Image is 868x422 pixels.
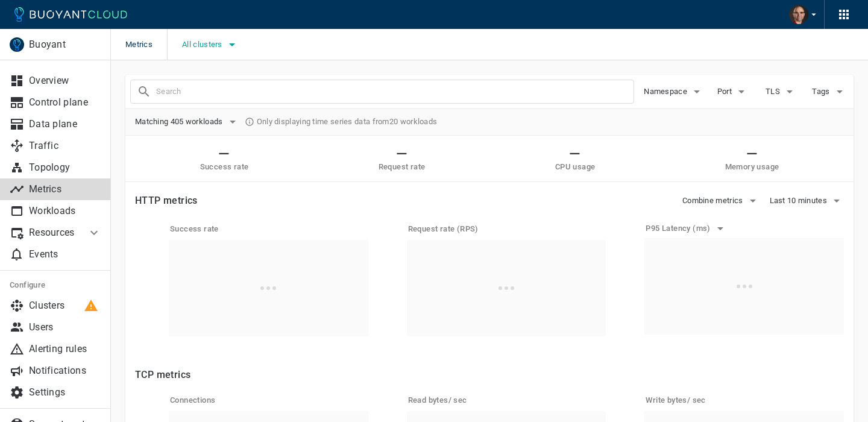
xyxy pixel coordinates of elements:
[29,140,101,152] p: Traffic
[29,321,101,333] p: Users
[810,83,849,101] button: Tags
[408,224,606,234] h5: Request rate (RPS)
[29,386,101,398] p: Settings
[555,145,596,162] h2: —
[182,36,239,54] button: All clusters
[29,75,101,87] p: Overview
[682,192,760,210] button: Combine metrics
[29,248,101,260] p: Events
[257,117,438,127] span: Only displaying time series data from 20 workloads
[646,224,712,233] h5: P95 Latency (ms)
[789,5,808,24] img: Travis Beckham
[812,87,832,96] span: Tags
[29,205,101,217] p: Workloads
[29,39,101,51] p: Buoyant
[182,40,225,49] span: All clusters
[156,83,634,100] input: Search
[170,224,368,234] h5: Success rate
[29,162,101,174] p: Topology
[29,183,101,195] p: Metrics
[125,29,167,60] span: Metrics
[10,37,24,52] img: Buoyant
[135,195,198,207] h4: HTTP metrics
[644,83,704,101] button: Namespace
[408,395,606,405] h5: Read bytes / sec
[646,395,844,405] h5: Write bytes / sec
[29,365,101,377] p: Notifications
[770,192,844,210] button: Last 10 minutes
[10,280,101,290] h5: Configure
[725,145,779,162] h2: —
[770,196,830,206] span: Last 10 minutes
[766,87,782,96] span: TLS
[29,227,77,239] p: Resources
[29,118,101,130] p: Data plane
[646,219,727,238] button: P95 Latency (ms)
[29,343,101,355] p: Alerting rules
[200,145,249,162] h2: —
[714,83,752,101] button: Port
[135,369,844,381] h4: TCP metrics
[379,145,426,162] h2: —
[135,117,225,127] span: Matching 405 workloads
[29,96,101,109] p: Control plane
[379,162,426,172] h5: Request rate
[682,196,746,206] span: Combine metrics
[555,162,596,172] h5: CPU usage
[717,87,734,96] span: Port
[200,162,249,172] h5: Success rate
[762,83,800,101] button: TLS
[170,395,368,405] h5: Connections
[29,300,101,312] p: Clusters
[135,113,240,131] button: Matching 405 workloads
[725,162,779,172] h5: Memory usage
[644,87,690,96] span: Namespace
